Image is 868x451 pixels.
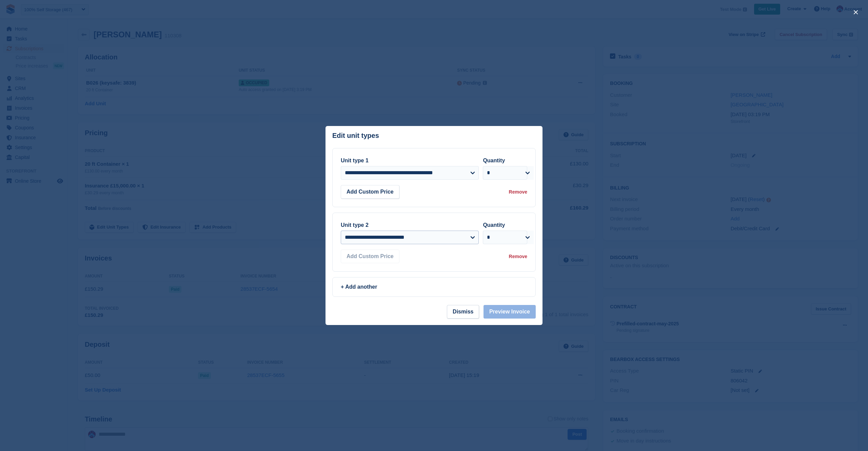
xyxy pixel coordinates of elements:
label: Unit type 2 [341,222,369,228]
button: Add Custom Price [341,185,399,199]
div: Remove [509,188,527,196]
button: Dismiss [447,305,479,319]
div: + Add another [341,283,527,291]
label: Quantity [483,158,505,163]
a: + Add another [332,277,536,297]
label: Unit type 1 [341,158,369,163]
div: Remove [509,253,527,260]
p: Edit unit types [332,132,379,140]
button: Preview Invoice [484,305,536,319]
button: Add Custom Price [341,250,399,263]
label: Quantity [483,222,505,228]
button: close [850,7,861,18]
